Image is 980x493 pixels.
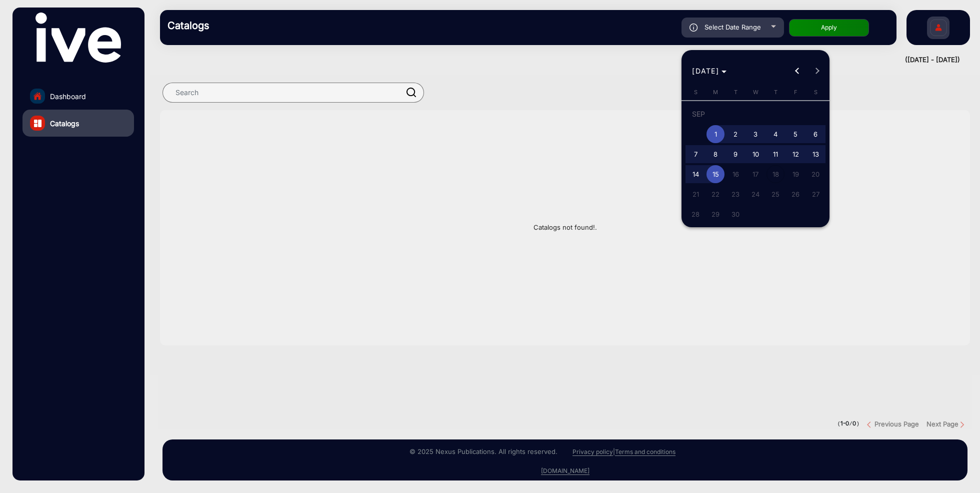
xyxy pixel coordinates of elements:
span: 22 [706,185,724,203]
span: [DATE] [692,67,719,75]
span: 23 [726,185,744,203]
button: September 22, 2025 [705,184,725,204]
button: Choose month and year [688,62,730,80]
span: 17 [746,165,764,183]
button: September 15, 2025 [705,164,725,184]
button: September 4, 2025 [765,124,785,144]
button: September 21, 2025 [685,184,705,204]
span: 15 [706,165,724,183]
span: F [794,89,797,96]
button: September 27, 2025 [805,184,825,204]
span: S [814,89,817,96]
button: September 12, 2025 [785,144,805,164]
button: September 9, 2025 [725,144,745,164]
span: 14 [686,165,704,183]
span: 19 [786,165,804,183]
span: 21 [686,185,704,203]
span: 6 [806,125,824,143]
span: 9 [726,145,744,163]
span: 3 [746,125,764,143]
button: September 30, 2025 [725,204,745,224]
span: 26 [786,185,804,203]
button: September 17, 2025 [745,164,765,184]
td: SEP [685,104,825,124]
button: September 28, 2025 [685,204,705,224]
button: September 23, 2025 [725,184,745,204]
span: 8 [706,145,724,163]
span: T [774,89,777,96]
button: September 2, 2025 [725,124,745,144]
span: S [694,89,697,96]
button: September 19, 2025 [785,164,805,184]
span: 5 [786,125,804,143]
button: Previous month [787,61,807,81]
button: September 26, 2025 [785,184,805,204]
button: September 3, 2025 [745,124,765,144]
button: September 24, 2025 [745,184,765,204]
span: 16 [726,165,744,183]
span: T [734,89,737,96]
span: 28 [686,205,704,223]
span: 2 [726,125,744,143]
button: September 13, 2025 [805,144,825,164]
button: September 1, 2025 [705,124,725,144]
button: September 8, 2025 [705,144,725,164]
button: September 18, 2025 [765,164,785,184]
span: 1 [706,125,724,143]
span: 24 [746,185,764,203]
span: 4 [766,125,784,143]
button: September 29, 2025 [705,204,725,224]
button: September 16, 2025 [725,164,745,184]
span: 13 [806,145,824,163]
span: 12 [786,145,804,163]
button: September 11, 2025 [765,144,785,164]
button: September 10, 2025 [745,144,765,164]
button: September 25, 2025 [765,184,785,204]
span: 7 [686,145,704,163]
button: September 20, 2025 [805,164,825,184]
span: 25 [766,185,784,203]
span: 27 [806,185,824,203]
span: 29 [706,205,724,223]
span: 11 [766,145,784,163]
span: 20 [806,165,824,183]
span: 18 [766,165,784,183]
span: W [753,89,758,96]
button: September 6, 2025 [805,124,825,144]
button: September 7, 2025 [685,144,705,164]
span: 30 [726,205,744,223]
button: September 5, 2025 [785,124,805,144]
span: M [713,89,718,96]
span: 10 [746,145,764,163]
button: September 14, 2025 [685,164,705,184]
